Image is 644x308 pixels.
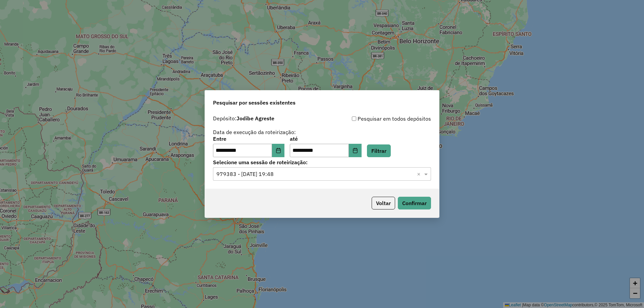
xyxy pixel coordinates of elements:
strong: Jodibe Agreste [236,115,274,122]
button: Confirmar [398,197,431,209]
button: Choose Date [349,144,362,157]
label: Selecione uma sessão de roteirização: [213,158,431,166]
div: Pesquisar em todos depósitos [322,115,431,123]
span: Pesquisar por sessões existentes [213,99,296,107]
label: Entre [213,135,284,143]
button: Filtrar [367,144,391,157]
label: Data de execução da roteirização: [213,128,296,136]
label: até [290,135,361,143]
button: Voltar [372,197,395,209]
label: Depósito: [213,114,274,122]
span: Clear all [417,170,423,178]
button: Choose Date [272,144,285,157]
